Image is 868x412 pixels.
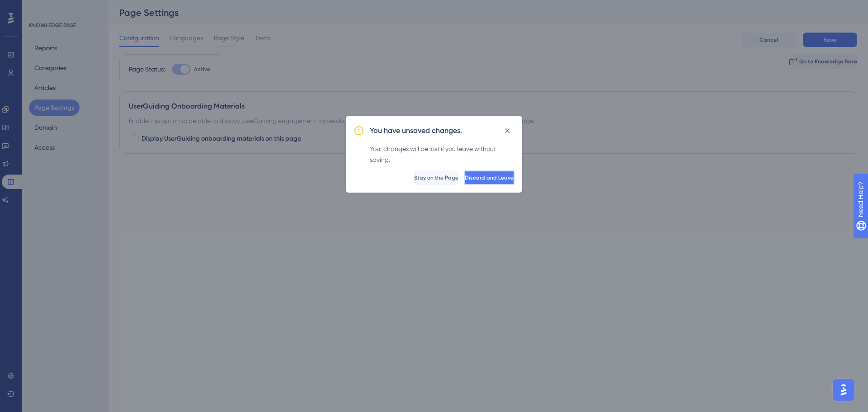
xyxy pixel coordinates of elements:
[830,376,857,403] iframe: UserGuiding AI Assistant Launcher
[370,125,462,136] h2: You have unsaved changes.
[370,143,514,165] div: Your changes will be lost if you leave without saving.
[414,174,458,181] span: Stay on the Page
[21,2,57,13] span: Need Help?
[465,174,514,181] span: Discard and Leave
